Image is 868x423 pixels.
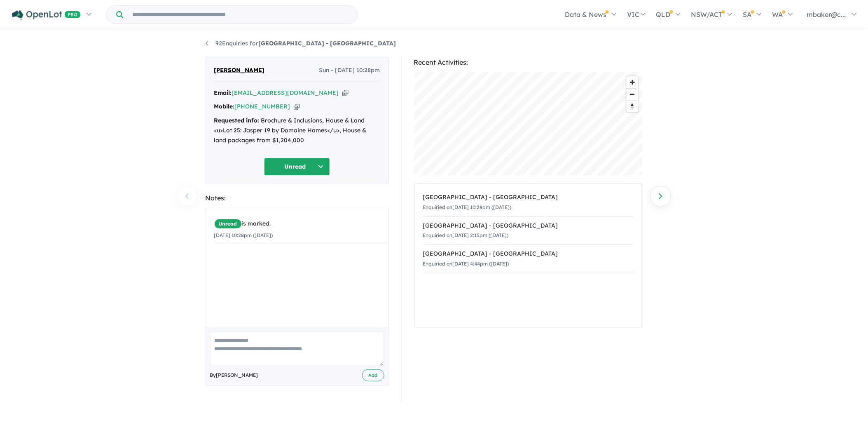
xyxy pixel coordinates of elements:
[627,88,639,100] button: Zoom out
[294,102,300,111] button: Copy
[125,6,356,23] input: Try estate name, suburb, builder or developer
[807,10,846,19] span: mbaker@c...
[206,39,663,49] nav: breadcrumb
[423,249,634,259] div: [GEOGRAPHIC_DATA] - [GEOGRAPHIC_DATA]
[423,244,634,273] a: [GEOGRAPHIC_DATA] - [GEOGRAPHIC_DATA]Enquiried on[DATE] 4:44pm ([DATE])
[210,371,258,379] span: By [PERSON_NAME]
[627,100,639,112] button: Reset bearing to north
[414,72,643,175] canvas: Map
[12,10,81,20] img: Openlot PRO Logo White
[214,219,242,229] span: Unread
[214,66,265,75] span: [PERSON_NAME]
[214,89,232,96] strong: Email:
[214,219,387,229] div: is marked.
[206,40,396,47] a: 92Enquiries for[GEOGRAPHIC_DATA] - [GEOGRAPHIC_DATA]
[627,76,639,88] button: Zoom in
[423,204,512,210] small: Enquiried on [DATE] 10:28pm ([DATE])
[214,232,273,238] small: [DATE] 10:28pm ([DATE])
[214,116,380,145] div: Brochure & Inclusions, House & Land <u>Lot 25: Jasper 19 by Domaine Homes</u>, House & land packa...
[232,89,339,96] a: [EMAIL_ADDRESS][DOMAIN_NAME]
[423,232,509,238] small: Enquiried on [DATE] 2:15pm ([DATE])
[414,57,643,68] div: Recent Activities:
[423,188,634,217] a: [GEOGRAPHIC_DATA] - [GEOGRAPHIC_DATA]Enquiried on[DATE] 10:28pm ([DATE])
[423,261,509,267] small: Enquiried on [DATE] 4:44pm ([DATE])
[423,216,634,245] a: [GEOGRAPHIC_DATA] - [GEOGRAPHIC_DATA]Enquiried on[DATE] 2:15pm ([DATE])
[214,103,235,110] strong: Mobile:
[259,40,396,47] strong: [GEOGRAPHIC_DATA] - [GEOGRAPHIC_DATA]
[206,193,389,204] div: Notes:
[214,117,260,124] strong: Requested info:
[627,89,639,100] span: Zoom out
[264,158,330,176] button: Unread
[423,221,634,231] div: [GEOGRAPHIC_DATA] - [GEOGRAPHIC_DATA]
[319,66,380,75] span: Sun - [DATE] 10:28pm
[235,103,290,110] a: [PHONE_NUMBER]
[423,193,634,202] div: [GEOGRAPHIC_DATA] - [GEOGRAPHIC_DATA]
[342,89,349,97] button: Copy
[362,369,384,381] button: Add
